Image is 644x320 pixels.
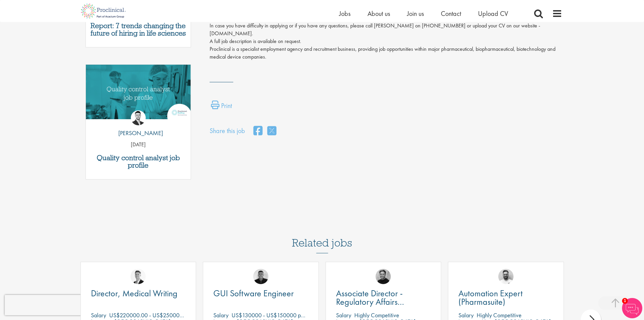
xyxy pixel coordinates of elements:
[458,289,553,306] a: Automation Expert (Pharmasuite)
[367,9,390,18] a: About us
[376,269,391,284] img: Peter Duvall
[213,311,229,319] span: Salary
[478,9,508,18] a: Upload CV
[113,129,163,137] p: [PERSON_NAME]
[407,9,424,18] a: Join us
[86,141,191,149] p: [DATE]
[113,110,163,141] a: Joshua Godden [PERSON_NAME]
[86,65,191,119] img: quality control analyst job profile
[458,311,474,319] span: Salary
[211,101,232,114] a: Print
[210,15,562,61] p: Please click on the Apply button. Please include a short note outlining why you are interested in...
[86,65,191,125] a: Link to a post
[354,311,399,319] p: Highly Competitive
[89,22,188,37] a: Report: 7 trends changing the future of hiring in life sciences
[254,124,262,138] a: share on facebook
[458,287,523,307] span: Automation Expert (Pharmasuite)
[131,110,146,125] img: Joshua Godden
[498,269,514,284] img: Emile De Beer
[130,269,146,284] img: George Watson
[109,311,284,319] p: US$220000.00 - US$250000.00 per annum + Highly Competitive Salary
[253,269,268,284] img: Christian Andersen
[336,311,351,319] span: Salary
[441,9,461,18] a: Contact
[336,289,431,306] a: Associate Director - Regulatory Affairs Consultant
[622,298,642,318] img: Chatbot
[91,289,186,298] a: Director, Medical Writing
[213,287,294,299] span: GUI Software Engineer
[292,220,352,253] h3: Related jobs
[267,124,276,138] a: share on twitter
[91,287,177,299] span: Director, Medical Writing
[622,298,628,304] span: 1
[477,311,522,319] p: Highly Competitive
[210,126,245,136] label: Share this job
[91,311,106,319] span: Salary
[213,289,308,298] a: GUI Software Engineer
[232,311,322,319] p: US$130000 - US$150000 per annum
[336,287,404,316] span: Associate Director - Regulatory Affairs Consultant
[89,154,188,169] a: Quality control analyst job profile
[339,9,351,18] a: Jobs
[5,295,91,315] iframe: reCAPTCHA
